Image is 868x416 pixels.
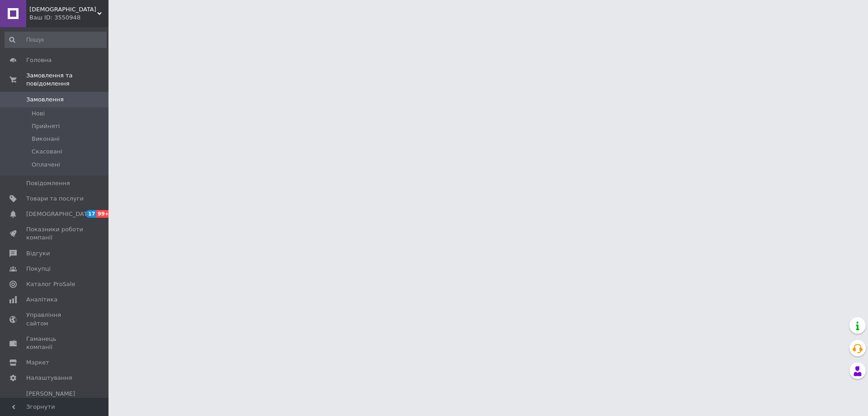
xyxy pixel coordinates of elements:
span: Повідомлення [26,179,70,187]
span: Замовлення та повідомлення [26,72,108,88]
span: Замовлення [26,96,64,104]
span: Аналітика [26,296,57,304]
span: Прийняті [32,122,60,130]
span: Нові [32,110,45,118]
div: Ваш ID: 3550948 [29,14,108,22]
span: [PERSON_NAME] та рахунки [26,390,84,415]
input: Пошук [5,32,107,48]
span: Оплачені [32,161,60,169]
span: Виконані [32,135,60,143]
span: Скасовані [32,148,62,156]
span: Маркет [26,359,49,367]
span: Покупці [26,265,51,273]
span: Управління сайтом [26,311,84,327]
span: Відгуки [26,249,50,258]
span: Каталог ProSale [26,280,75,288]
span: 99+ [96,210,111,218]
span: Показники роботи компанії [26,225,84,242]
span: 17 [86,210,96,218]
span: Налаштування [26,374,72,382]
span: Товари та послуги [26,195,84,203]
span: Головна [26,56,52,64]
span: [DEMOGRAPHIC_DATA] [26,210,93,218]
span: Гаманець компанії [26,335,84,351]
span: MORO [29,5,97,14]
